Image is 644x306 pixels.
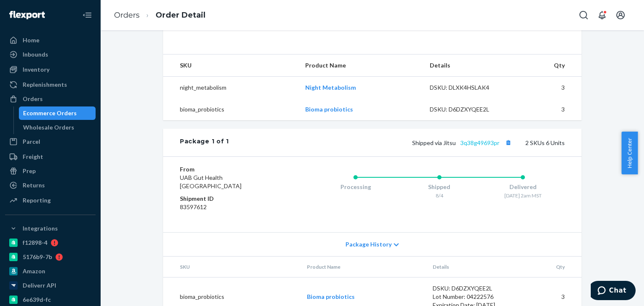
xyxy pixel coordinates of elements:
[23,181,45,189] div: Returns
[163,54,299,77] th: SKU
[5,164,96,178] a: Prep
[397,183,481,191] div: Shipped
[5,222,96,235] button: Integrations
[180,165,280,174] dt: From
[23,224,58,233] div: Integrations
[23,253,52,261] div: 5176b9-7b
[430,105,509,114] div: DSKU: D6DZXYQEE2L
[518,257,582,277] th: Qty
[300,257,426,277] th: Product Name
[423,54,515,77] th: Details
[460,139,499,146] a: 3q38g49693pr
[9,11,45,19] img: Flexport logo
[307,293,355,300] a: Bioma probiotics
[345,240,392,249] span: Package History
[515,99,582,120] td: 3
[163,99,299,120] td: bioma_probiotics
[5,78,96,91] a: Replenishments
[180,174,241,189] span: UAB Gut Health [GEOGRAPHIC_DATA]
[412,139,514,146] span: Shipped via Jitsu
[5,179,96,192] a: Returns
[180,203,280,211] dd: 83597612
[515,54,582,77] th: Qty
[594,7,610,23] button: Open notifications
[5,150,96,163] a: Freight
[23,153,43,161] div: Freight
[5,194,96,207] a: Reporting
[433,293,512,301] div: Lot Number: 04222576
[5,34,96,47] a: Home
[305,84,356,91] a: Night Metabolism
[503,137,514,148] button: Copy tracking number
[5,92,96,106] a: Orders
[23,95,43,103] div: Orders
[433,284,512,293] div: DSKU: D6DZXYQEE2L
[612,7,629,23] button: Open account menu
[23,239,47,247] div: f12898-4
[397,192,481,199] div: 8/4
[107,3,212,28] ol: breadcrumbs
[314,183,397,191] div: Processing
[19,121,96,134] a: Wholesale Orders
[180,137,229,148] div: Package 1 of 1
[23,123,74,132] div: Wholesale Orders
[5,63,96,76] a: Inventory
[575,7,592,23] button: Open Search Box
[23,137,40,146] div: Parcel
[19,106,96,120] a: Ecommerce Orders
[591,281,636,302] iframe: Opens a widget where you can chat to one of our agents
[23,36,39,44] div: Home
[5,250,96,264] a: 5176b9-7b
[229,137,565,148] div: 2 SKUs 6 Units
[426,257,518,277] th: Details
[180,194,280,203] dt: Shipment ID
[481,192,565,199] div: [DATE] 2am MST
[430,83,509,92] div: DSKU: DLXK4HSLAK4
[23,196,51,205] div: Reporting
[79,7,96,23] button: Close Navigation
[5,236,96,249] a: f12898-4
[23,109,77,117] div: Ecommerce Orders
[23,80,67,89] div: Replenishments
[23,296,51,304] div: 6e639d-fc
[156,10,205,20] a: Order Detail
[481,183,565,191] div: Delivered
[5,279,96,292] a: Deliverr API
[23,281,56,290] div: Deliverr API
[5,135,96,148] a: Parcel
[5,48,96,61] a: Inbounds
[621,132,638,174] button: Help Center
[163,257,300,277] th: SKU
[515,77,582,99] td: 3
[305,106,353,113] a: Bioma probiotics
[23,167,36,175] div: Prep
[163,77,299,99] td: night_metabolism
[23,50,48,59] div: Inbounds
[114,10,140,20] a: Orders
[23,65,49,74] div: Inventory
[299,54,423,77] th: Product Name
[5,265,96,278] a: Amazon
[23,267,45,275] div: Amazon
